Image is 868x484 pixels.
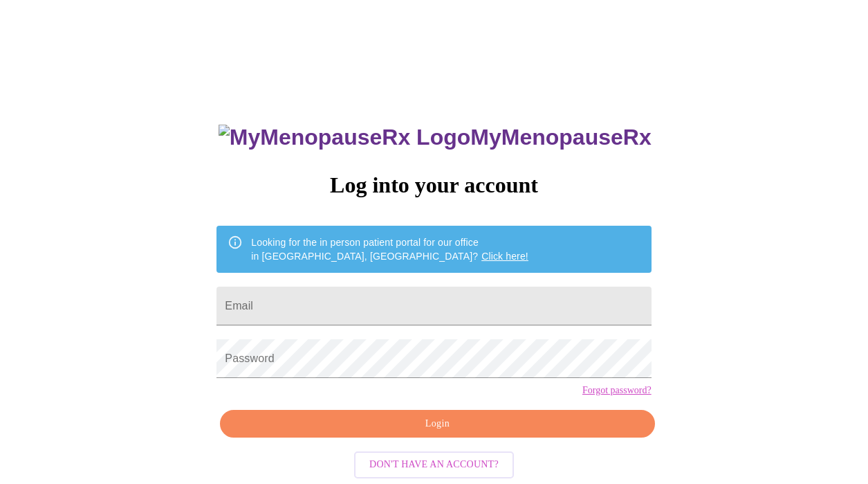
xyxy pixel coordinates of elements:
span: Login [236,415,638,433]
a: Don't have an account? [351,458,517,469]
h3: MyMenopauseRx [219,125,652,150]
button: Login [220,410,654,438]
div: Looking for the in person patient portal for our office in [GEOGRAPHIC_DATA], [GEOGRAPHIC_DATA]? [251,230,528,269]
a: Forgot password? [582,385,652,396]
span: Don't have an account? [369,456,499,474]
img: MyMenopauseRx Logo [219,125,470,150]
h3: Log into your account [216,172,651,198]
a: Click here! [481,251,528,262]
button: Don't have an account? [354,451,514,478]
